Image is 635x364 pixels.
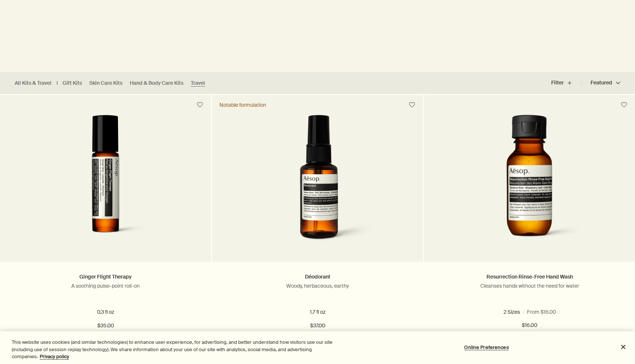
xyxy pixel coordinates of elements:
span: $37.00 [310,321,325,330]
a: Gift Kits [62,80,82,87]
span: 1.6 fl oz [503,309,523,315]
p: Woody, herbaceous, earthy [223,283,412,289]
button: Featured [581,74,620,92]
a: Hand & Body Care Kits [130,80,183,87]
p: A soothing pulse-point roll-on [11,283,200,289]
img: Ginger Flight Therapy in amber glass bottle [28,115,183,251]
div: Notable formulation [219,102,266,108]
button: Save to cabinet [193,98,207,112]
a: More information about your privacy, opens in a new tab [40,353,69,360]
button: Filter [551,74,581,92]
img: Deodorant in amber plastic bottle [251,115,384,251]
button: Close [615,339,631,355]
a: Deodorant in amber plastic bottle [212,115,423,262]
button: Save to cabinet [617,98,631,112]
img: Resurrection Rinse-Free Hand Wash in amber plastic bottle [460,115,599,251]
a: Skin Care Kits [89,80,122,87]
p: Cleanses hands without the need for water [435,283,624,289]
span: $35.00 [97,321,114,330]
a: Ginger Flight Therapy [79,273,132,280]
a: Déodorant [305,273,330,280]
button: Online Preferences, Opens the preference center dialog [464,340,510,354]
a: Resurrection Rinse-Free Hand Wash in amber plastic bottle [424,115,635,262]
button: Save to cabinet [405,98,419,112]
a: All Kits & Travel [15,80,51,87]
a: Travel [191,80,205,87]
div: This website uses cookies (and similar technologies) to enhance user experience, for advertising,... [12,339,349,360]
span: $16.00 [522,321,537,330]
span: 16.9 fl oz [537,309,561,315]
a: Resurrection Rinse-Free Hand Wash [487,273,573,280]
